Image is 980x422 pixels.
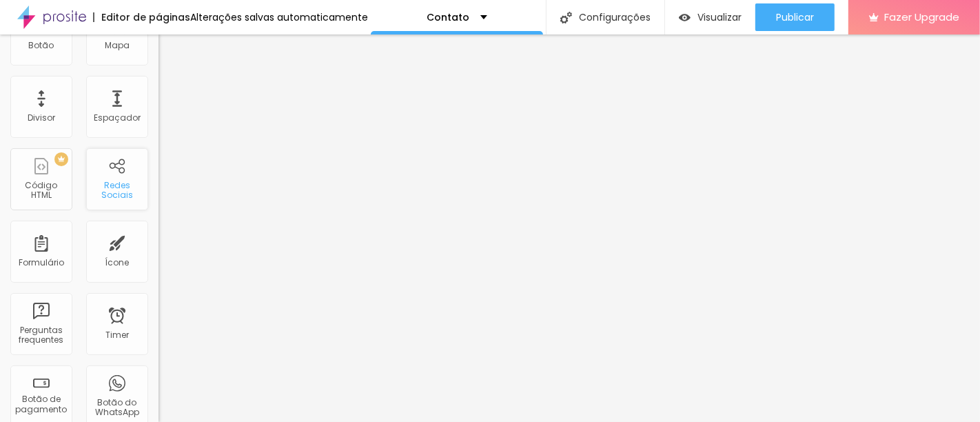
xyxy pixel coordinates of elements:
div: Espaçador [94,113,141,123]
div: Código HTML [14,181,68,201]
iframe: Editor [159,34,980,422]
div: Botão do WhatsApp [90,398,144,418]
div: Botão [29,41,54,50]
div: Alterações salvas automaticamente [190,12,368,22]
div: Formulário [19,258,64,268]
div: Botão de pagamento [14,394,68,414]
span: Fazer Upgrade [884,11,959,23]
button: Publicar [755,3,835,31]
span: Visualizar [697,12,742,23]
div: Perguntas frequentes [14,325,68,345]
div: Divisor [28,113,55,123]
p: Contato [427,12,470,22]
span: Publicar [776,12,814,23]
div: Mapa [105,41,130,50]
img: view-1.svg [679,12,691,23]
button: Visualizar [665,3,755,31]
img: Icone [560,12,572,23]
div: Redes Sociais [90,181,144,201]
div: Ícone [105,258,130,268]
div: Editor de páginas [93,12,190,22]
div: Timer [105,330,129,340]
